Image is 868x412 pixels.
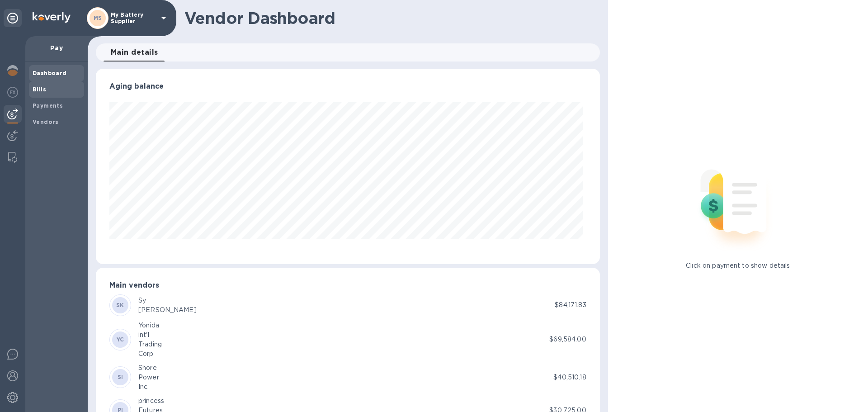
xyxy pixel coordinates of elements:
[138,321,162,330] div: Yonida
[33,70,67,76] b: Dashboard
[7,87,18,98] img: Foreign exchange
[109,281,586,290] h3: Main vendors
[138,340,162,349] div: Trading
[555,300,586,310] p: $84,171.83
[118,374,123,380] b: SI
[33,118,59,125] b: Vendors
[33,12,71,23] img: Logo
[138,349,162,359] div: Corp
[138,363,159,373] div: Shore
[116,302,124,308] b: SK
[184,9,594,28] h1: Vendor Dashboard
[138,296,197,305] div: Sy
[138,382,159,392] div: Inc.
[549,335,586,344] p: $69,584.00
[111,46,158,59] span: Main details
[138,330,162,340] div: int'l
[138,396,164,406] div: princess
[33,43,80,52] p: Pay
[553,373,586,382] p: $40,510.18
[138,373,159,382] div: Power
[33,86,46,93] b: Bills
[109,82,586,91] h3: Aging balance
[138,305,197,315] div: [PERSON_NAME]
[117,336,124,343] b: YC
[33,102,63,109] b: Payments
[94,14,102,21] b: MS
[686,261,790,270] p: Click on payment to show details
[4,9,22,27] div: Unpin categories
[111,12,156,24] p: My Battery Supplier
